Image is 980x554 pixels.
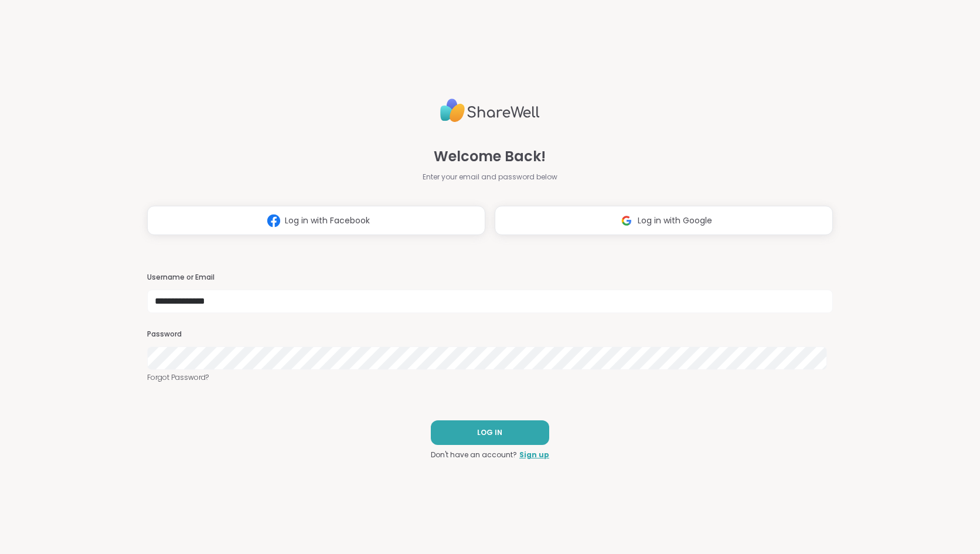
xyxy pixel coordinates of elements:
[434,146,546,167] span: Welcome Back!
[431,420,549,445] button: LOG IN
[638,215,712,227] span: Log in with Google
[615,210,638,232] img: ShareWell Logomark
[440,94,540,127] img: ShareWell Logo
[477,427,502,438] span: LOG IN
[423,172,557,182] span: Enter your email and password below
[147,372,833,383] a: Forgot Password?
[147,273,833,283] h3: Username or Email
[147,206,485,235] button: Log in with Facebook
[285,215,370,227] span: Log in with Facebook
[495,206,833,235] button: Log in with Google
[519,450,549,460] a: Sign up
[263,210,285,232] img: ShareWell Logomark
[147,329,833,339] h3: Password
[431,450,517,460] span: Don't have an account?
